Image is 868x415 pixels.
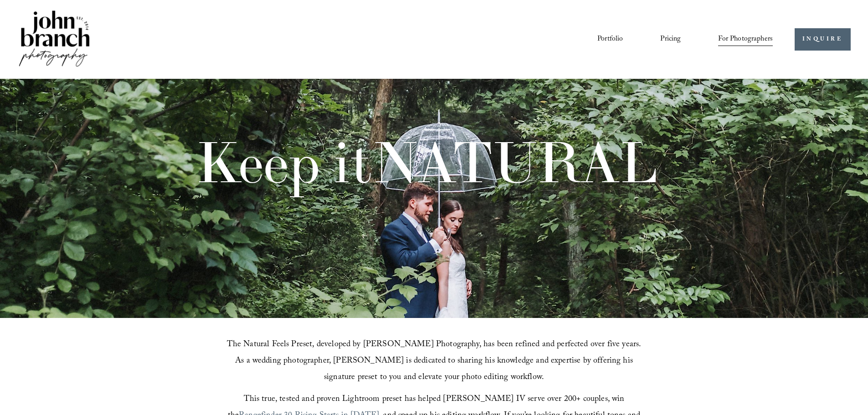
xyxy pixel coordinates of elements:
[660,31,681,47] a: Pricing
[17,9,91,70] img: John Branch IV Photography
[795,28,851,51] a: INQUIRE
[718,31,773,47] a: folder dropdown
[195,134,657,191] h1: Keep it
[227,338,644,385] span: The Natural Feels Preset, developed by [PERSON_NAME] Photography, has been refined and perfected ...
[718,32,773,46] span: For Photographers
[597,31,623,47] a: Portfolio
[372,126,657,198] span: NATURAL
